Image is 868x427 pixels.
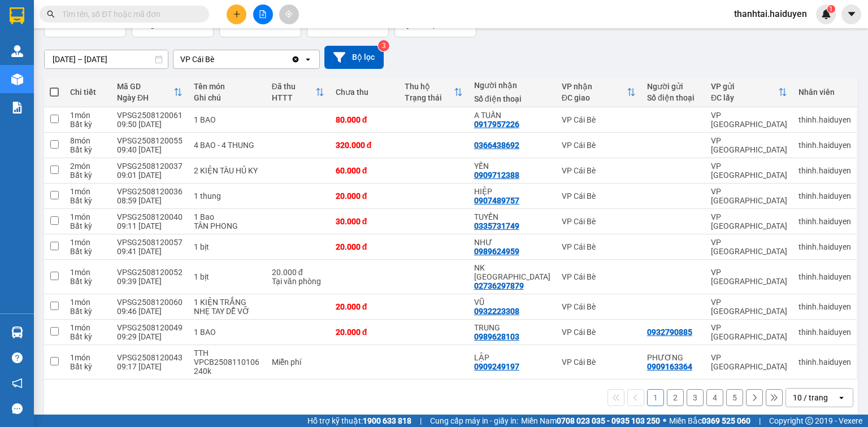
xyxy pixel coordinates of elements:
[117,187,183,196] div: VPSG2508120036
[11,326,23,338] img: warehouse-icon
[420,415,422,427] span: |
[10,7,24,24] img: logo-vxr
[272,358,324,367] div: Miễn phí
[474,298,550,307] div: VŨ
[647,328,692,337] div: 0932790885
[70,268,106,277] div: 1 món
[821,9,831,19] img: icon-new-feature
[521,415,660,427] span: Miền Nam
[711,82,778,91] div: VP gửi
[562,272,636,281] div: VP Cái Bè
[706,389,723,406] button: 4
[336,88,394,97] div: Chưa thu
[711,238,787,256] div: VP [GEOGRAPHIC_DATA]
[117,323,183,332] div: VPSG2508120049
[474,94,550,103] div: Số điện thoại
[117,247,183,256] div: 09:41 [DATE]
[194,298,261,307] div: 1 KIỆN TRẮNG
[405,82,454,91] div: Thu hộ
[562,115,636,124] div: VP Cái Bè
[562,217,636,226] div: VP Cái Bè
[215,54,216,65] input: Selected VP Cái Bè.
[225,16,238,30] span: 55
[117,238,183,247] div: VPSG2508120057
[194,307,261,316] div: NHẸ TAY DỄ VỠ
[313,16,354,30] span: 470.000
[702,416,750,425] strong: 0369 525 060
[285,10,293,18] span: aim
[70,221,106,230] div: Bất kỳ
[405,93,454,102] div: Trạng thái
[474,263,550,281] div: NK SÀI GÒN
[194,141,261,150] div: 4 BAO - 4 THUNG
[194,82,261,91] div: Tên món
[70,171,106,180] div: Bất kỳ
[194,212,261,221] div: 1 Bao
[798,302,851,311] div: thinh.haiduyen
[829,5,833,13] span: 1
[70,247,106,256] div: Bất kỳ
[562,93,627,102] div: ĐC giao
[117,82,173,91] div: Mã GD
[474,323,550,332] div: TRUNG
[798,358,851,367] div: thinh.haiduyen
[194,166,261,175] div: 2 KIỆN TÀU HỦ KY
[798,272,851,281] div: thinh.haiduyen
[669,415,750,427] span: Miền Bắc
[70,145,106,154] div: Bất kỳ
[687,389,704,406] button: 3
[556,77,641,107] th: Toggle SortBy
[272,277,324,286] div: Tại văn phòng
[805,417,813,425] span: copyright
[798,115,851,124] div: thinh.haiduyen
[70,120,106,129] div: Bất kỳ
[562,191,636,201] div: VP Cái Bè
[272,93,315,102] div: HTTT
[798,191,851,201] div: thinh.haiduyen
[557,416,660,425] strong: 0708 023 035 - 0935 103 250
[194,93,261,102] div: Ghi chú
[272,268,324,277] div: 20.000 đ
[647,82,700,91] div: Người gửi
[474,307,519,316] div: 0932223308
[841,5,861,24] button: caret-down
[11,73,23,85] img: warehouse-icon
[667,389,684,406] button: 2
[180,54,214,65] div: VP Cái Bè
[474,221,519,230] div: 0335731749
[711,162,787,180] div: VP [GEOGRAPHIC_DATA]
[759,415,761,427] span: |
[423,20,441,29] span: triệu
[647,353,700,362] div: PHƯƠNG
[474,171,519,180] div: 0909712388
[194,348,261,376] div: TTH VPCB2508110106 240k
[227,5,246,24] button: plus
[65,20,79,29] span: đơn
[474,187,550,196] div: HIỆP
[11,102,23,114] img: solution-icon
[146,20,155,29] span: kg
[233,10,241,18] span: plus
[647,362,692,371] div: 0909163364
[117,298,183,307] div: VPSG2508120060
[117,136,183,145] div: VPSG2508120055
[562,242,636,251] div: VP Cái Bè
[474,141,519,150] div: 0366438692
[194,328,261,337] div: 1 BAO
[12,403,23,414] span: message
[272,82,315,91] div: Đã thu
[798,242,851,251] div: thinh.haiduyen
[194,242,261,251] div: 1 bịt
[837,393,846,402] svg: open
[70,212,106,221] div: 1 món
[70,88,106,97] div: Chi tiết
[70,238,106,247] div: 1 món
[70,298,106,307] div: 1 món
[663,419,666,423] span: ⚪️
[70,332,106,341] div: Bất kỳ
[324,46,384,69] button: Bộ lọc
[705,77,793,107] th: Toggle SortBy
[336,242,394,251] div: 20.000 đ
[117,307,183,316] div: 09:46 [DATE]
[647,389,664,406] button: 1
